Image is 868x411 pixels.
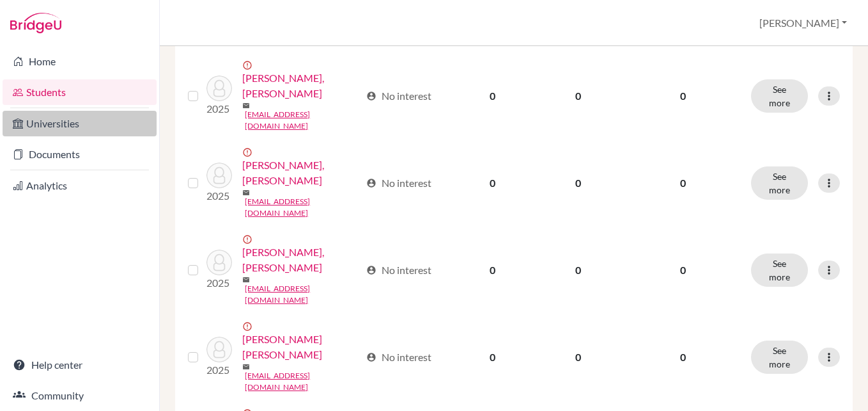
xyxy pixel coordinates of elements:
span: mail [242,276,250,284]
span: mail [242,363,250,371]
span: account_circle [366,91,376,101]
a: Documents [3,141,157,167]
a: Help center [3,352,157,378]
p: 2025 [206,275,232,291]
img: Bridge-U [10,13,61,33]
td: 0 [451,314,534,401]
button: See more [751,79,808,113]
a: Students [3,79,157,105]
td: 0 [451,227,534,314]
p: 0 [630,350,736,365]
div: No interest [366,88,431,104]
a: Universities [3,111,157,136]
p: 0 [630,175,736,191]
a: [EMAIL_ADDRESS][DOMAIN_NAME] [245,370,360,393]
td: 0 [534,314,623,401]
span: account_circle [366,178,376,188]
button: [PERSON_NAME] [754,11,853,35]
span: mail [242,102,250,109]
span: account_circle [366,265,376,275]
a: Home [3,49,157,74]
span: mail [242,189,250,197]
a: Community [3,383,157,408]
p: 2025 [206,101,232,117]
td: 0 [534,227,623,314]
p: 2025 [206,362,232,378]
td: 0 [534,140,623,227]
button: See more [751,166,808,200]
a: [PERSON_NAME], [PERSON_NAME] [242,245,360,275]
a: [EMAIL_ADDRESS][DOMAIN_NAME] [245,196,360,219]
div: No interest [366,175,431,191]
img: DAVILA MARTINEZ, DAVID RICARDO [206,250,232,275]
a: [PERSON_NAME] [PERSON_NAME] [242,332,360,362]
a: [EMAIL_ADDRESS][DOMAIN_NAME] [245,109,360,132]
div: No interest [366,350,431,365]
p: 0 [630,88,736,104]
button: See more [751,254,808,287]
span: error_outline [242,147,255,157]
img: CHICAIZA SIMBAÑA, ANDREA SALOME [206,76,232,101]
a: [EMAIL_ADDRESS][DOMAIN_NAME] [245,283,360,306]
img: DAVILA MARTINEZ , DOMENICA MARITZA [206,337,232,362]
td: 0 [534,52,623,140]
div: No interest [366,262,431,278]
td: 0 [451,52,534,140]
span: account_circle [366,352,376,362]
span: error_outline [242,321,255,332]
p: 2025 [206,188,232,204]
a: [PERSON_NAME], [PERSON_NAME] [242,157,360,188]
p: 0 [630,262,736,278]
span: error_outline [242,234,255,245]
span: error_outline [242,60,255,70]
td: 0 [451,140,534,227]
a: [PERSON_NAME], [PERSON_NAME] [242,70,360,101]
button: See more [751,341,808,374]
img: CORDOVA MORENO, MARIA PAZ [206,163,232,188]
a: Analytics [3,173,157,198]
